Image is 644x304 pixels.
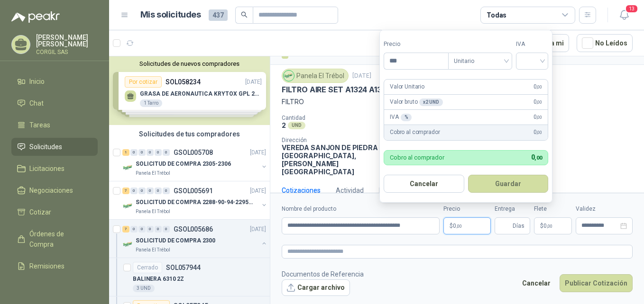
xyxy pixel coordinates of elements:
a: 7 0 0 0 0 0 GSOL005691[DATE] Company LogoSOLICITUD DE COMPRA 2288-90-94-2295-96-2301-02-04Panela ... [122,185,268,215]
img: Company Logo [284,71,294,81]
p: Cantidad [282,115,405,121]
span: Licitaciones [29,163,64,174]
p: SOL057944 [166,264,201,271]
button: No Leídos [577,34,633,52]
div: 0 [163,188,170,194]
button: 13 [616,7,633,24]
div: Cotizaciones [282,185,321,196]
a: Solicitudes [11,138,98,156]
div: 0 [138,226,146,232]
p: $0,00 [443,217,491,234]
h1: Mis solicitudes [140,8,201,22]
div: 0 [147,149,154,156]
div: 0 [130,149,138,156]
a: Cotizar [11,203,98,221]
a: Remisiones [11,257,98,275]
p: [DATE] [250,148,266,157]
div: 0 [163,226,170,232]
span: ,00 [536,115,542,120]
button: Solicitudes de nuevos compradores [113,60,266,67]
span: Tareas [29,120,50,130]
span: 0 [543,223,552,229]
p: Valor bruto [390,98,443,107]
p: SOLICITUD DE COMPRA 2305-2306 [136,160,231,169]
div: Actividad [336,185,364,196]
div: 1 [122,149,129,156]
p: Cobro al comprador [390,128,440,137]
a: 1 0 0 0 0 0 GSOL005708[DATE] Company LogoSOLICITUD DE COMPRA 2305-2306Panela El Trébol [122,147,268,177]
div: Panela El Trébol [282,69,349,83]
div: 0 [155,188,162,194]
p: FILTRO AIRE SET A1324 A1326 HINO 500 FC4J 2004 FC [282,85,483,95]
a: Configuración [11,279,98,297]
a: Chat [11,94,98,112]
p: SOLICITUD DE COMPRA 2300 [136,236,215,245]
span: Órdenes de Compra [29,229,89,250]
label: IVA [516,40,548,49]
a: CerradoSOL057944BALINERA 6310 2Z3 UND [109,258,270,296]
p: FILTRO [282,97,633,107]
span: Remisiones [29,261,64,271]
span: 13 [625,4,638,13]
label: Flete [534,205,572,214]
span: 0 [534,113,542,122]
p: Valor Unitario [390,82,424,91]
p: 2 [282,121,286,129]
p: BALINERA 6310 2Z [133,275,184,284]
span: Cotizar [29,207,51,217]
div: 0 [130,226,138,232]
button: Guardar [468,175,549,193]
span: 437 [209,9,228,21]
div: 0 [163,149,170,156]
div: x 2 UND [419,98,442,106]
img: Company Logo [122,162,134,173]
label: Precio [384,40,448,49]
a: Negociaciones [11,181,98,199]
p: Panela El Trébol [136,208,170,215]
div: Solicitudes de tus compradores [109,125,270,143]
p: CORGIL SAS [36,49,98,55]
span: ,00 [534,155,542,161]
label: Precio [443,205,491,214]
p: GSOL005708 [174,149,213,156]
div: Solicitudes de nuevos compradoresPor cotizarSOL058234[DATE] GRASA DE AERONAUTICA KRYTOX GPL 207 (... [109,56,270,125]
p: Panela El Trébol [136,246,170,254]
span: 0 [453,223,462,229]
a: Órdenes de Compra [11,225,98,253]
div: 0 [130,188,138,194]
div: 7 [122,226,129,232]
a: Inicio [11,72,98,90]
span: Negociaciones [29,185,73,196]
a: Tareas [11,116,98,134]
p: $ 0,00 [534,217,572,234]
p: VEREDA SANJON DE PIEDRA [GEOGRAPHIC_DATA] , [PERSON_NAME][GEOGRAPHIC_DATA] [282,143,385,176]
span: ,00 [547,224,552,229]
div: 0 [155,149,162,156]
span: search [241,11,248,18]
p: [PERSON_NAME] [PERSON_NAME] [36,34,98,47]
div: 0 [138,188,146,194]
p: SOLICITUD DE COMPRA 2288-90-94-2295-96-2301-02-04 [136,198,254,207]
p: IVA [390,113,412,122]
img: Company Logo [122,239,134,250]
div: 0 [147,188,154,194]
button: Publicar Cotización [560,274,633,292]
label: Entrega [495,205,530,214]
div: 0 [138,149,146,156]
div: 7 [122,188,129,194]
span: 0 [534,98,542,107]
span: Solicitudes [29,142,62,152]
a: 7 0 0 0 0 0 GSOL005686[DATE] Company LogoSOLICITUD DE COMPRA 2300Panela El Trébol [122,224,268,254]
img: Company Logo [122,200,134,212]
label: Nombre del producto [282,205,440,214]
span: Inicio [29,76,45,87]
div: 3 UND [133,285,155,292]
span: 0 [531,153,542,161]
p: [DATE] [352,72,371,80]
p: GSOL005691 [174,188,213,194]
label: Validez [576,205,633,214]
span: ,00 [536,84,542,89]
div: % [401,114,412,121]
a: Licitaciones [11,160,98,178]
div: Cerrado [133,262,162,273]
